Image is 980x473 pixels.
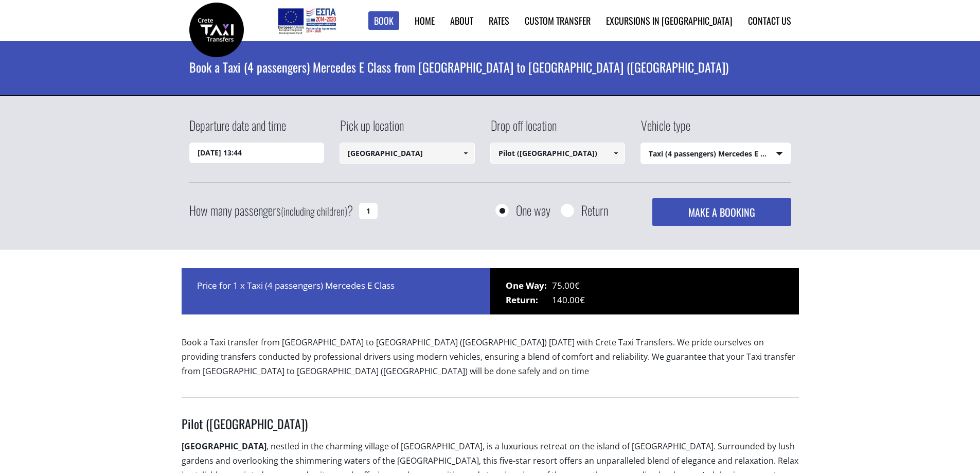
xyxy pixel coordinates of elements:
[641,143,791,165] span: Taxi (4 passengers) Mercedes E Class
[281,203,347,219] small: (including children)
[182,335,799,387] p: Book a Taxi transfer from [GEOGRAPHIC_DATA] to [GEOGRAPHIC_DATA] ([GEOGRAPHIC_DATA]) [DATE] with ...
[189,198,353,223] label: How many passengers ?
[182,441,266,452] strong: [GEOGRAPHIC_DATA]
[189,41,791,93] h1: Book a Taxi (4 passengers) Mercedes E Class from [GEOGRAPHIC_DATA] to [GEOGRAPHIC_DATA] ([GEOGRAP...
[490,143,626,164] input: Select drop-off location
[748,14,791,27] a: Contact us
[450,14,473,27] a: About
[489,14,509,27] a: Rates
[506,293,552,307] span: Return:
[182,268,490,314] div: Price for 1 x Taxi (4 passengers) Mercedes E Class
[490,268,799,314] div: 75.00€ 140.00€
[457,143,474,164] a: Show All Items
[415,14,435,27] a: Home
[606,14,733,27] a: Excursions in [GEOGRAPHIC_DATA]
[640,116,690,143] label: Vehicle type
[608,143,625,164] a: Show All Items
[189,3,244,57] img: Crete Taxi Transfers | Book a Taxi transfer from Chania airport to Pilot (Georgioupolis) | Crete ...
[652,198,791,226] button: MAKE A BOOKING
[506,278,552,293] span: One Way:
[340,143,475,164] input: Select pickup location
[516,204,550,217] label: One way
[189,116,286,143] label: Departure date and time
[340,116,404,143] label: Pick up location
[189,23,244,34] a: Crete Taxi Transfers | Book a Taxi transfer from Chania airport to Pilot (Georgioupolis) | Crete ...
[368,11,399,30] a: Book
[581,204,608,217] label: Return
[525,14,591,27] a: Custom Transfer
[182,416,799,439] h3: Pilot ([GEOGRAPHIC_DATA])
[490,116,557,143] label: Drop off location
[276,5,337,36] img: e-bannersEUERDF180X90.jpg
